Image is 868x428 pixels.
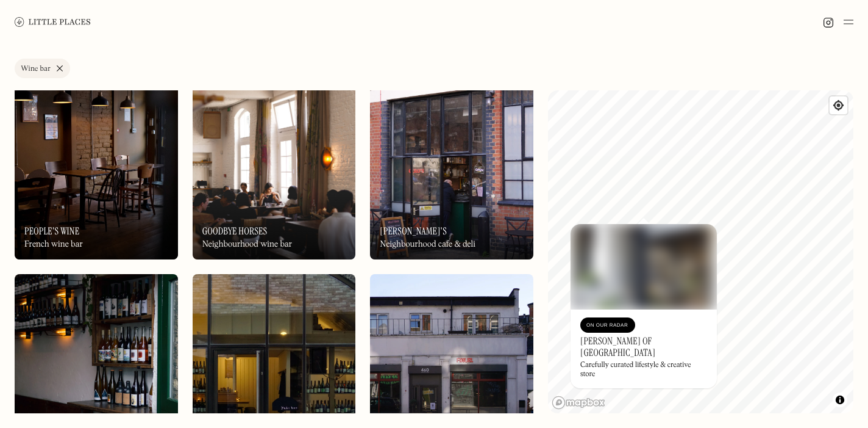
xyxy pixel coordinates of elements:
[380,225,447,237] h3: [PERSON_NAME]'s
[15,59,70,78] a: Wine bar
[571,224,717,310] img: Earl of East London
[193,63,356,259] img: Goodbye Horses
[833,393,847,407] button: Toggle attribution
[15,63,178,259] a: People's WinePeople's WinePeople's WineFrench wine bar
[24,225,79,237] h3: People's Wine
[193,63,356,259] a: Goodbye HorsesGoodbye HorsesGoodbye HorsesNeighbourhood wine bar
[830,96,847,114] button: Find my location
[586,319,629,332] div: On Our Radar
[370,63,533,259] img: Ciro's
[580,361,707,379] div: Carefully curated lifestyle & creative store
[836,393,844,407] span: Toggle attribution
[202,239,293,250] div: Neighbourhood wine bar
[21,65,51,73] div: Wine bar
[370,63,533,259] a: Ciro'sCiro's[PERSON_NAME]'sNeighbourhood cafe & deli
[15,63,178,259] img: People's Wine
[202,225,267,237] h3: Goodbye Horses
[552,396,605,410] a: Mapbox homepage
[571,224,717,388] a: Earl of East LondonEarl of East LondonOn Our Radar[PERSON_NAME] of [GEOGRAPHIC_DATA]Carefully cur...
[24,239,83,250] div: French wine bar
[580,335,707,358] h3: [PERSON_NAME] of [GEOGRAPHIC_DATA]
[380,239,475,250] div: Neighbourhood cafe & deli
[548,90,853,413] canvas: Map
